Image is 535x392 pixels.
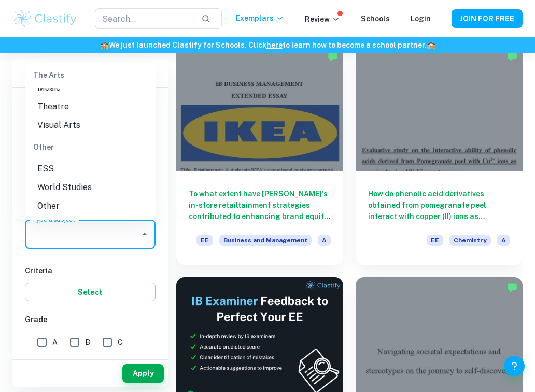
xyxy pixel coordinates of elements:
[25,314,156,325] h6: Grade
[137,227,152,241] button: Close
[427,41,435,49] span: 🏫
[25,79,156,97] li: Music
[497,235,510,246] span: A
[85,337,90,348] span: B
[100,41,109,49] span: 🏫
[25,116,156,135] li: Visual Arts
[12,58,168,87] h6: Filter exemplars
[452,9,523,28] button: JOIN FOR FREE
[25,159,156,178] li: ESS
[356,46,523,265] a: How do phenolic acid derivatives obtained from pomegranate peel interact with copper (II) ions as...
[52,337,58,348] span: A
[236,12,284,24] p: Exemplars
[266,41,283,49] a: here
[305,13,340,25] p: Review
[368,188,510,222] h6: How do phenolic acid derivatives obtained from pomegranate peel interact with copper (II) ions as...
[25,63,156,88] div: The Arts
[219,235,312,246] span: Business and Management
[2,39,533,51] h6: We just launched Clastify for Schools. Click to learn how to become a school partner.
[504,356,525,376] button: Help and Feedback
[507,51,517,62] img: Marked
[12,8,78,29] img: Clastify logo
[449,235,491,246] span: Chemistry
[25,135,156,159] div: Other
[507,282,517,293] img: Marked
[411,14,431,23] a: Login
[25,283,156,301] button: Select
[318,235,331,246] span: A
[328,51,338,62] img: Marked
[189,188,331,222] h6: To what extent have [PERSON_NAME]'s in-store retailtainment strategies contributed to enhancing b...
[176,46,343,265] a: To what extent have [PERSON_NAME]'s in-store retailtainment strategies contributed to enhancing b...
[427,235,443,246] span: EE
[25,197,156,215] li: Other
[25,265,156,277] h6: Criteria
[25,97,156,116] li: Theatre
[196,235,213,246] span: EE
[122,364,164,383] button: Apply
[361,14,390,23] a: Schools
[25,178,156,197] li: World Studies
[95,8,193,29] input: Search...
[118,337,123,348] span: C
